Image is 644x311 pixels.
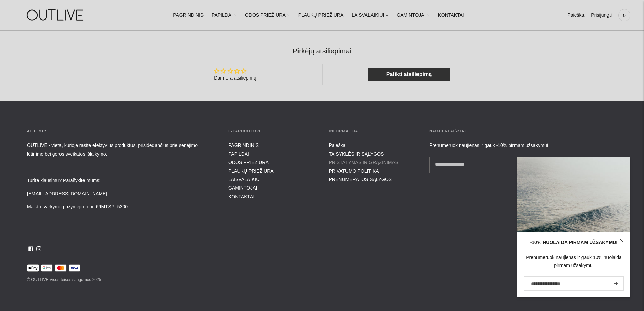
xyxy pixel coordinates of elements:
a: 0 [618,8,630,23]
h2: Pirkėjų atsiliepimai [32,46,612,56]
a: PLAUKŲ PRIEŽIŪRA [228,168,274,174]
p: Maisto tvarkymo pažymėjimo nr. 69MTSPĮ-5300 [27,203,215,211]
p: Turite klausimų? Parašykite mums: [27,176,215,185]
a: ODOS PRIEŽIŪRA [245,8,290,23]
a: GAMINTOJAI [228,185,257,191]
div: Prenumeruok naujienas ir gauk 10% nuolaidą pirmam užsakymui [524,253,624,270]
a: PLAUKŲ PRIEŽIŪRA [298,8,344,23]
h3: APIE MUS [27,128,215,135]
a: PRISTATYMAS IR GRĄŽINIMAS [329,160,399,165]
p: OUTLIVE - vieta, kurioje rasite efektyvius produktus, prisidedančius prie senėjimo lėtinimo bei g... [27,141,215,158]
h3: Naujienlaiškiai [429,128,617,135]
div: Average rating is 0.00 stars [214,67,256,75]
a: Prisijungti [591,8,612,23]
div: Prenumeruok naujienas ir gauk -10% pirmam užsakymui [429,141,617,150]
a: KONTAKTAI [228,194,254,199]
a: Paieška [329,142,346,148]
h3: E-parduotuvė [228,128,315,135]
a: PAGRINDINIS [228,142,259,148]
a: PAPILDAI [212,8,237,23]
a: PRENUMERATOS SĄLYGOS [329,177,392,182]
span: 0 [620,10,629,20]
a: LAISVALAIKIUI [352,8,388,23]
a: LAISVALAIKIUI [228,177,261,182]
a: Palikti atsiliepimą [368,68,450,81]
a: KONTAKTAI [438,8,464,23]
div: -10% NUOLAIDA PIRMAM UŽSAKYMUI [524,239,624,247]
a: PAGRINDINIS [173,8,204,23]
img: OUTLIVE [14,3,98,27]
h3: INFORMACIJA [329,128,416,135]
p: © OUTLIVE Visos teisės saugomos 2025 [27,276,617,284]
a: PRIVATUMO POLITIKA [329,168,379,174]
a: GAMINTOJAI [397,8,430,23]
a: ODOS PRIEŽIŪRA [228,160,269,165]
p: _____________________ [27,163,215,172]
div: Dar nėra atsiliepimų [214,75,256,82]
a: PAPILDAI [228,151,249,157]
a: TAISYKLĖS IR SĄLYGOS [329,151,384,157]
a: Paieška [567,8,584,23]
p: [EMAIL_ADDRESS][DOMAIN_NAME] [27,190,215,198]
